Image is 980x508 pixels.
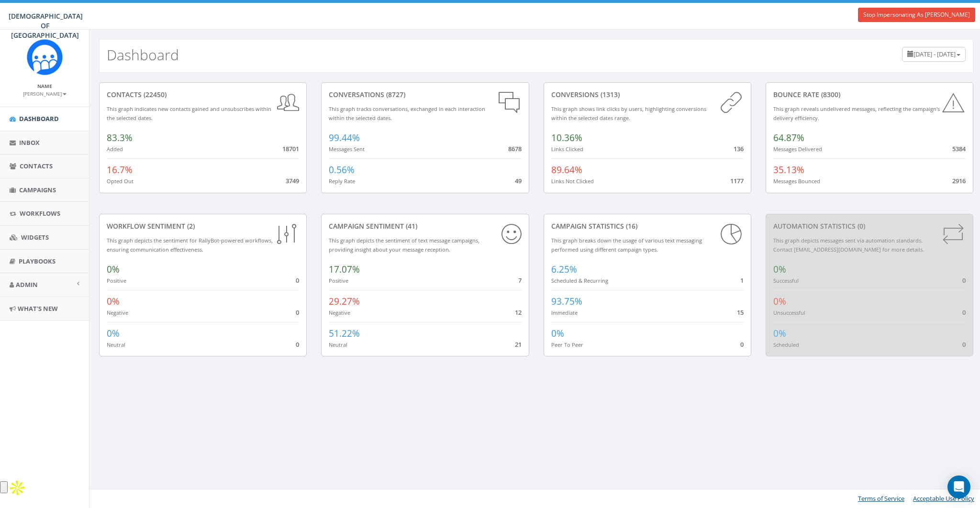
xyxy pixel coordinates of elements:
[185,221,195,231] span: (2)
[551,341,583,348] small: Peer To Peer
[730,177,744,185] span: 1177
[819,90,840,99] span: (8300)
[329,221,521,231] div: Campaign Sentiment
[107,341,125,348] small: Neutral
[551,277,608,284] small: Scheduled & Recurring
[551,237,702,253] small: This graph breaks down the usage of various text messaging performed using different campaign types.
[296,276,299,285] span: 0
[329,309,350,316] small: Negative
[773,105,940,121] small: This graph reveals undelivered messages, reflecting the campaign's delivery efficiency.
[329,90,521,99] div: conversations
[551,295,582,308] span: 93.75%
[913,50,956,58] span: [DATE] - [DATE]
[107,263,120,276] span: 0%
[19,114,59,123] span: Dashboard
[107,295,120,308] span: 0%
[19,138,40,147] span: Inbox
[962,340,966,349] span: 0
[18,304,58,313] span: What's New
[296,308,299,317] span: 0
[19,186,56,194] span: Campaigns
[913,494,974,503] a: Acceptable Use Policy
[286,177,299,185] span: 3749
[329,237,479,253] small: This graph depicts the sentiment of text message campaigns, providing insight about your message ...
[282,144,299,153] span: 18701
[518,276,522,285] span: 7
[107,277,126,284] small: Positive
[107,177,134,185] small: Opted Out
[773,145,822,153] small: Messages Delivered
[107,47,179,63] h2: Dashboard
[329,177,355,185] small: Reply Rate
[551,309,578,316] small: Immediate
[551,132,582,144] span: 10.36%
[773,132,804,144] span: 64.87%
[551,177,594,185] small: Links Not Clicked
[329,105,485,121] small: This graph tracks conversations, exchanged in each interaction within the selected dates.
[773,309,805,316] small: Unsuccessful
[404,221,417,231] span: (41)
[599,90,620,99] span: (1313)
[329,327,360,340] span: 51.22%
[773,237,924,253] small: This graph depicts messages sent via automation standards. Contact [EMAIL_ADDRESS][DOMAIN_NAME] f...
[515,340,522,349] span: 21
[551,164,582,176] span: 89.64%
[508,144,522,153] span: 8678
[329,295,360,308] span: 29.27%
[107,145,123,153] small: Added
[21,233,49,242] span: Widgets
[773,90,966,99] div: Bounce Rate
[551,327,564,340] span: 0%
[20,209,60,218] span: Workflows
[27,39,63,75] img: Rally_Corp_Icon.png
[329,277,348,284] small: Positive
[551,145,583,153] small: Links Clicked
[740,340,744,349] span: 0
[107,327,120,340] span: 0%
[773,277,799,284] small: Successful
[773,164,804,176] span: 35.13%
[329,145,365,153] small: Messages Sent
[952,177,966,185] span: 2916
[9,11,83,40] span: [DEMOGRAPHIC_DATA] OF [GEOGRAPHIC_DATA]
[551,263,577,276] span: 6.25%
[107,221,299,231] div: Workflow Sentiment
[858,494,904,503] a: Terms of Service
[23,90,67,97] small: [PERSON_NAME]
[551,221,744,231] div: Campaign Statistics
[20,162,53,170] span: Contacts
[296,340,299,349] span: 0
[515,177,522,185] span: 49
[737,308,744,317] span: 15
[329,263,360,276] span: 17.07%
[952,144,966,153] span: 5384
[947,475,970,498] div: Open Intercom Messenger
[107,309,128,316] small: Negative
[107,132,133,144] span: 83.3%
[107,90,299,99] div: contacts
[773,177,820,185] small: Messages Bounced
[107,105,271,121] small: This graph indicates new contacts gained and unsubscribes within the selected dates.
[107,237,273,253] small: This graph depicts the sentiment for RallyBot-powered workflows, ensuring communication effective...
[773,295,786,308] span: 0%
[329,341,347,348] small: Neutral
[858,8,975,22] a: Stop Impersonating As [PERSON_NAME]
[107,164,133,176] span: 16.7%
[23,89,67,98] a: [PERSON_NAME]
[329,132,360,144] span: 99.44%
[8,478,27,497] img: Apollo
[856,221,865,231] span: (0)
[773,327,786,340] span: 0%
[384,90,405,99] span: (8727)
[551,105,706,121] small: This graph shows link clicks by users, highlighting conversions within the selected dates range.
[773,263,786,276] span: 0%
[19,257,56,265] span: Playbooks
[551,90,744,99] div: conversions
[329,164,355,176] span: 0.56%
[734,144,744,153] span: 136
[740,276,744,285] span: 1
[624,221,637,231] span: (16)
[37,83,52,89] small: Name
[773,221,966,231] div: Automation Statistics
[515,308,522,317] span: 12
